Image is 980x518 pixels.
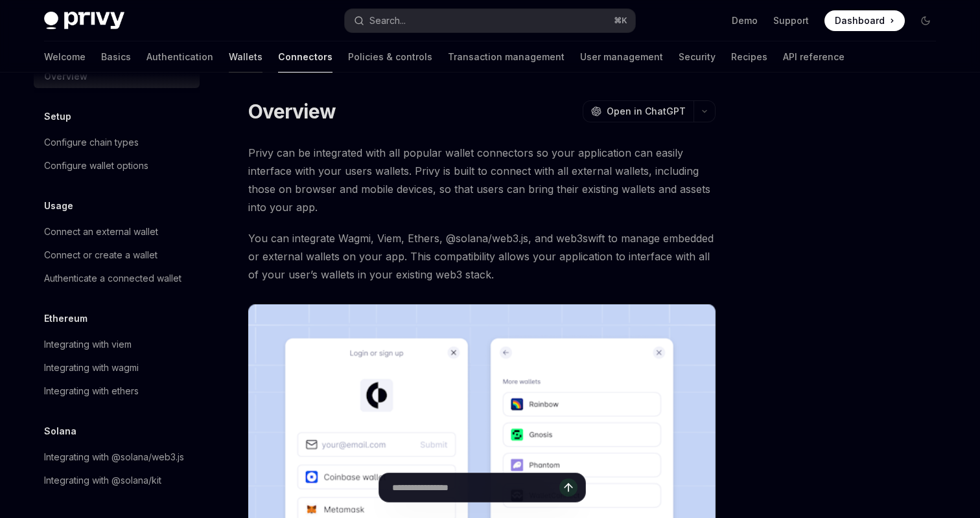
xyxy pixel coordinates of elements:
a: Demo [732,14,758,27]
a: Configure chain types [34,131,200,154]
a: Configure wallet options [34,154,200,177]
span: Open in ChatGPT [607,105,686,118]
h5: Usage [44,198,73,214]
div: Integrating with wagmi [44,360,139,376]
div: Integrating with @solana/web3.js [44,449,184,465]
div: Integrating with ethers [44,383,139,399]
span: Privy can be integrated with all popular wallet connectors so your application can easily interfa... [248,144,716,216]
a: Connect an external wallet [34,220,200,243]
a: User management [580,41,663,73]
h1: Overview [248,100,336,123]
a: Recipes [731,41,767,73]
button: Toggle dark mode [915,10,936,31]
a: API reference [783,41,845,73]
div: Connect an external wallet [44,224,158,240]
h5: Ethereum [44,311,87,326]
div: Integrating with viem [44,337,132,352]
span: You can integrate Wagmi, Viem, Ethers, @solana/web3.js, and web3swift to manage embedded or exter... [248,229,716,284]
div: Authenticate a connected wallet [44,271,181,286]
button: Open in ChatGPT [583,100,694,122]
div: Connect or create a wallet [44,247,157,263]
div: Configure chain types [44,135,139,150]
a: Integrating with @solana/web3.js [34,445,200,469]
a: Integrating with @solana/kit [34,469,200,492]
div: Search... [369,13,406,28]
img: dark logo [44,12,124,30]
a: Connectors [278,41,332,73]
a: Authentication [146,41,213,73]
a: Integrating with ethers [34,379,200,403]
a: Security [679,41,716,73]
a: Welcome [44,41,86,73]
a: Support [773,14,809,27]
a: Integrating with viem [34,333,200,356]
button: Search...⌘K [345,9,635,32]
div: Configure wallet options [44,158,148,174]
a: Policies & controls [348,41,432,73]
a: Connect or create a wallet [34,243,200,267]
a: Transaction management [448,41,565,73]
h5: Setup [44,109,71,124]
span: Dashboard [835,14,885,27]
a: Integrating with wagmi [34,356,200,379]
a: Basics [101,41,131,73]
a: Dashboard [824,10,905,31]
a: Wallets [229,41,262,73]
a: Authenticate a connected wallet [34,267,200,290]
div: Integrating with @solana/kit [44,473,161,488]
span: ⌘ K [614,16,627,26]
button: Send message [559,479,577,497]
h5: Solana [44,423,76,439]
